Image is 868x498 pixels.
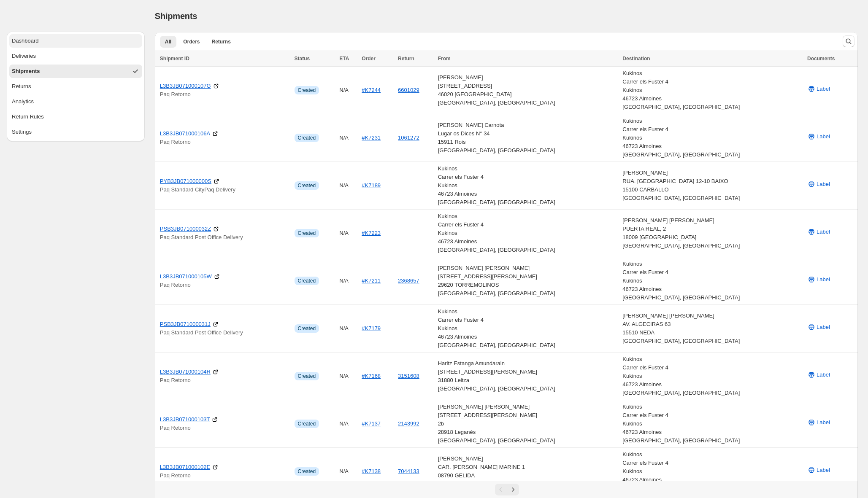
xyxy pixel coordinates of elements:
[160,415,210,424] a: L3B3JB071000103T
[817,132,830,141] span: Label
[337,162,359,210] td: N/A
[802,416,835,429] button: Label
[160,129,210,138] a: L3B3JB071000106A
[160,272,212,281] a: L3B3JB071000105W
[212,38,231,45] span: Returns
[438,455,618,488] div: [PERSON_NAME] CAR. [PERSON_NAME] MARINE 1 08790 GELIDA [GEOGRAPHIC_DATA], [GEOGRAPHIC_DATA]
[160,82,211,90] a: L3B3JB071000107G
[160,56,189,62] span: Shipment ID
[160,424,289,432] p: Paq Retorno
[9,125,142,139] button: Settings
[298,277,316,284] span: Created
[362,373,381,379] a: #K7168
[160,320,211,328] a: PSB3JB071000031J
[362,182,381,188] a: #K7189
[622,69,802,111] div: Kukinos Carrer els Fuster 4 Kukinos 46723 Almoines [GEOGRAPHIC_DATA], [GEOGRAPHIC_DATA]
[802,225,835,239] button: Label
[362,420,381,427] a: #K7137
[12,67,40,75] div: Shipments
[817,418,830,427] span: Label
[12,128,32,136] div: Settings
[802,130,835,143] button: Label
[9,65,142,78] button: Shipments
[160,233,289,242] p: Paq Standard Post Office Delivery
[160,376,289,385] p: Paq Retorno
[362,87,381,93] a: #K7244
[337,257,359,305] td: N/A
[12,82,31,91] div: Returns
[398,373,419,379] button: 3151608
[398,87,419,93] button: 6601029
[155,11,197,21] span: Shipments
[817,180,830,188] span: Label
[807,56,835,62] span: Documents
[337,305,359,353] td: N/A
[622,117,802,159] div: Kukinos Carrer els Fuster 4 Kukinos 46723 Almoines [GEOGRAPHIC_DATA], [GEOGRAPHIC_DATA]
[438,121,618,155] div: [PERSON_NAME] Carnota Lugar os Dices N° 34 15911 Rois [GEOGRAPHIC_DATA], [GEOGRAPHIC_DATA]
[802,320,835,334] button: Label
[298,87,316,94] span: Created
[160,90,289,99] p: Paq Retorno
[9,34,142,48] button: Dashboard
[337,67,359,114] td: N/A
[802,178,835,191] button: Label
[622,403,802,445] div: Kukinos Carrer els Fuster 4 Kukinos 46723 Almoines [GEOGRAPHIC_DATA], [GEOGRAPHIC_DATA]
[622,450,802,493] div: Kukinos Carrer els Fuster 4 Kukinos 46723 Almoines [GEOGRAPHIC_DATA], [GEOGRAPHIC_DATA]
[398,468,419,474] button: 7044133
[362,468,381,474] a: #K7138
[622,169,802,202] div: [PERSON_NAME] RUA. [GEOGRAPHIC_DATA] 12-10 BAIXO 15100 CARBALLO [GEOGRAPHIC_DATA], [GEOGRAPHIC_DATA]
[843,35,854,47] button: Search and filter results
[298,325,316,332] span: Created
[160,471,289,480] p: Paq Retorno
[622,312,802,345] div: [PERSON_NAME] [PERSON_NAME] AV. ALGECIRAS 63 15510 NEDA [GEOGRAPHIC_DATA], [GEOGRAPHIC_DATA]
[817,323,830,331] span: Label
[817,85,830,93] span: Label
[9,49,142,63] button: Deliveries
[160,138,289,146] p: Paq Retorno
[398,420,419,427] button: 2143992
[12,97,34,106] div: Analytics
[9,110,142,124] button: Return Rules
[298,135,316,141] span: Created
[362,325,381,331] a: #K7179
[295,56,310,62] span: Status
[438,73,618,107] div: [PERSON_NAME] [STREET_ADDRESS] 46020 [GEOGRAPHIC_DATA] [GEOGRAPHIC_DATA], [GEOGRAPHIC_DATA]
[362,277,381,284] a: #K7211
[362,135,381,141] a: #K7231
[298,230,316,237] span: Created
[337,114,359,162] td: N/A
[438,56,451,62] span: From
[9,80,142,93] button: Returns
[362,230,381,236] a: #K7223
[398,135,419,141] button: 1061272
[12,37,39,45] div: Dashboard
[817,228,830,236] span: Label
[183,38,200,45] span: Orders
[337,400,359,448] td: N/A
[337,353,359,400] td: N/A
[12,113,44,121] div: Return Rules
[160,281,289,289] p: Paq Retorno
[298,182,316,189] span: Created
[155,481,858,498] nav: Pagination
[817,466,830,474] span: Label
[802,463,835,477] button: Label
[622,355,802,397] div: Kukinos Carrer els Fuster 4 Kukinos 46723 Almoines [GEOGRAPHIC_DATA], [GEOGRAPHIC_DATA]
[165,38,171,45] span: All
[438,403,618,445] div: [PERSON_NAME] [PERSON_NAME] [STREET_ADDRESS][PERSON_NAME] 2b 28918 Leganés [GEOGRAPHIC_DATA], [GE...
[339,56,349,62] span: ETA
[438,212,618,254] div: Kukinos Carrer els Fuster 4 Kukinos 46723 Almoines [GEOGRAPHIC_DATA], [GEOGRAPHIC_DATA]
[438,359,618,393] div: Haritz Estanga Amundarain [STREET_ADDRESS][PERSON_NAME] 31880 Leitza [GEOGRAPHIC_DATA], [GEOGRAPH...
[398,277,419,284] button: 2368657
[398,56,414,62] span: Return
[438,264,618,298] div: [PERSON_NAME] [PERSON_NAME] [STREET_ADDRESS][PERSON_NAME] 29620 TORREMOLINOS [GEOGRAPHIC_DATA], [...
[337,448,359,495] td: N/A
[298,373,316,380] span: Created
[160,225,211,233] a: PSB3JB071000032Z
[802,273,835,286] button: Label
[802,368,835,382] button: Label
[160,177,211,186] a: PYB3JB071000000S
[362,56,376,62] span: Order
[622,56,650,62] span: Destination
[622,260,802,302] div: Kukinos Carrer els Fuster 4 Kukinos 46723 Almoines [GEOGRAPHIC_DATA], [GEOGRAPHIC_DATA]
